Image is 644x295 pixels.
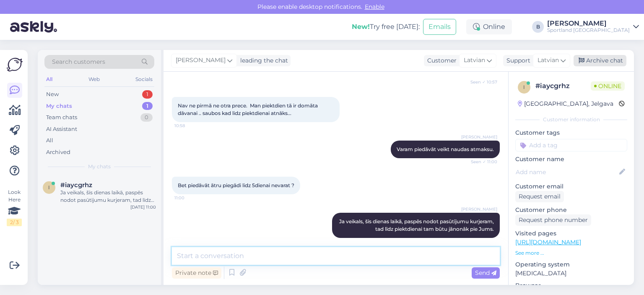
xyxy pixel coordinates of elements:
span: Nav ne pirmā ne otra prece. Man piektdien tā ir domāta dāvanai .. saubos kad lidz piektdienai atn... [178,102,319,116]
div: Socials [134,74,154,85]
span: Send [475,269,496,277]
span: [PERSON_NAME] [461,206,497,212]
div: Request email [515,191,564,202]
b: New! [352,23,370,31]
div: Customer [424,56,457,65]
p: Customer phone [515,206,627,214]
p: See more ... [515,249,627,257]
div: Support [503,56,530,65]
span: [PERSON_NAME] [461,134,497,140]
span: My chats [88,163,111,170]
div: 2 / 3 [7,219,22,226]
span: Ja veikals, šīs dienas laikā, paspēs nodot pasūtījumu kurjeram, tad līdz piektdienai tam būtu jān... [339,218,495,232]
span: Search customers [52,57,105,66]
div: # iaycgrhz [535,81,591,91]
button: Emails [423,19,456,35]
div: Look Here [7,188,22,226]
div: [DATE] 11:00 [130,204,156,210]
p: Operating system [515,260,627,269]
div: B [532,21,544,33]
span: Latvian [538,56,559,65]
div: Try free [DATE]: [352,22,420,32]
span: Seen ✓ 11:00 [466,159,497,165]
span: Bet piedāvāt ātru piegādi lidz 5dienai nevarat ? [178,182,294,188]
div: [GEOGRAPHIC_DATA], Jelgava [518,99,613,108]
p: Customer email [515,182,627,191]
span: Latvian [464,56,485,65]
span: 11:00 [174,195,206,201]
div: My chats [46,102,72,110]
a: [PERSON_NAME]Sportland [GEOGRAPHIC_DATA] [547,20,639,34]
div: Customer information [515,116,627,123]
p: Customer tags [515,128,627,137]
div: All [44,74,54,85]
input: Add a tag [515,139,627,151]
input: Add name [516,167,618,177]
span: i [523,84,525,90]
div: Private note [172,267,221,279]
p: Customer name [515,155,627,164]
div: Archive chat [574,55,626,66]
div: Sportland [GEOGRAPHIC_DATA] [547,27,630,34]
div: Web [87,74,101,85]
a: [URL][DOMAIN_NAME] [515,238,581,246]
span: 10:58 [174,123,206,129]
div: All [46,136,53,145]
p: Visited pages [515,229,627,238]
span: Seen ✓ 10:57 [466,79,497,85]
span: [PERSON_NAME] [176,56,226,65]
div: leading the chat [237,56,288,65]
span: #iaycgrhz [60,181,92,189]
p: [MEDICAL_DATA] [515,269,627,278]
div: 0 [140,113,153,122]
div: Request phone number [515,214,591,226]
span: Enable [362,3,387,10]
div: Archived [46,148,70,157]
div: [PERSON_NAME] [547,20,630,27]
div: 1 [142,102,153,110]
div: Team chats [46,113,77,122]
span: Online [591,81,625,91]
div: Online [466,19,512,34]
span: 11:01 [466,238,497,245]
div: Ja veikals, šīs dienas laikā, paspēs nodot pasūtījumu kurjeram, tad līdz piektdienai tam būtu jān... [60,189,156,204]
img: Askly Logo [7,57,23,73]
span: i [48,184,50,191]
div: AI Assistant [46,125,77,133]
p: Browser [515,281,627,290]
div: 1 [142,90,153,99]
div: New [46,90,59,99]
span: Varam piedāvāt veikt naudas atmaksu. [397,146,494,152]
